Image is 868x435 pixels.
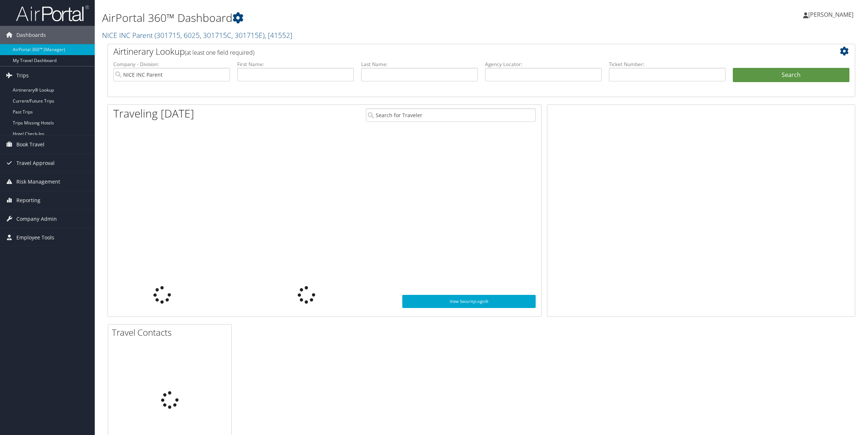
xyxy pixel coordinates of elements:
[155,30,265,40] span: ( 301715, 6025, 301715C, 301715E )
[16,191,40,209] span: Reporting
[402,295,536,308] a: View SecurityLogic®
[16,210,57,228] span: Company Admin
[16,5,89,22] img: airportal-logo.png
[102,30,292,40] a: NICE INC Parent
[361,61,478,68] label: Last Name:
[485,61,602,68] label: Agency Locator:
[366,108,535,122] input: Search for Traveler
[733,68,849,82] button: Search
[16,228,54,247] span: Employee Tools
[16,66,29,85] span: Trips
[113,106,194,121] h1: Traveling [DATE]
[185,49,254,57] span: (at least one field required)
[16,26,46,44] span: Dashboards
[102,10,608,26] h1: AirPortal 360™ Dashboard
[112,326,231,339] h2: Travel Contacts
[16,154,55,172] span: Travel Approval
[113,61,230,68] label: Company - Division:
[803,4,861,26] a: [PERSON_NAME]
[113,45,787,58] h2: Airtinerary Lookup
[808,11,853,19] span: [PERSON_NAME]
[16,173,60,191] span: Risk Management
[16,135,44,154] span: Book Travel
[609,61,726,68] label: Ticket Number:
[237,61,354,68] label: First Name:
[265,30,292,40] span: , [ 41552 ]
